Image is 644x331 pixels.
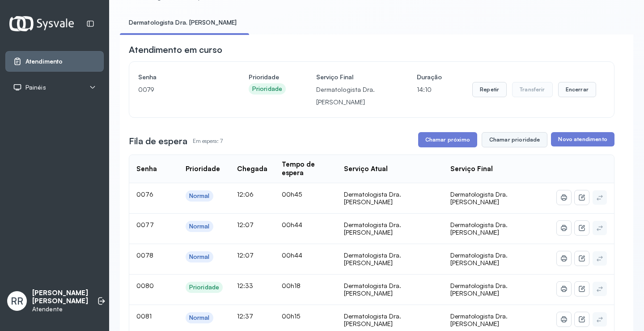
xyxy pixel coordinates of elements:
div: Prioridade [189,284,219,291]
h3: Fila de espera [129,135,187,147]
span: 0078 [136,251,153,259]
div: Normal [189,223,210,230]
div: Serviço Final [450,165,493,173]
span: 00h44 [282,221,302,228]
span: Dermatologista Dra. [PERSON_NAME] [450,312,508,328]
span: 12:07 [237,221,254,228]
div: Serviço Atual [344,165,388,173]
h4: Serviço Final [316,71,386,83]
button: Encerrar [558,82,596,97]
span: Dermatologista Dra. [PERSON_NAME] [450,221,508,236]
a: Dermatologista Dra. [PERSON_NAME] [120,15,246,30]
span: 00h18 [282,282,301,289]
button: Chamar próximo [418,132,477,147]
span: 0080 [136,282,154,289]
p: 0079 [138,83,218,96]
span: Painéis [25,84,46,91]
div: Dermatologista Dra. [PERSON_NAME] [344,282,436,297]
div: Tempo de espera [282,160,330,177]
div: Normal [189,192,210,200]
div: Dermatologista Dra. [PERSON_NAME] [344,221,436,236]
button: Transferir [512,82,553,97]
h4: Prioridade [249,71,286,83]
span: Atendimento [25,58,63,65]
p: 14:10 [417,83,442,96]
button: Repetir [472,82,507,97]
div: Senha [136,165,157,173]
button: Chamar prioridade [482,132,548,147]
div: Dermatologista Dra. [PERSON_NAME] [344,190,436,206]
span: 12:33 [237,282,253,289]
h4: Duração [417,71,442,83]
h4: Senha [138,71,218,83]
div: Normal [189,253,210,261]
img: Logotipo do estabelecimento [9,16,74,31]
p: Dermatologista Dra. [PERSON_NAME] [316,83,386,108]
span: 12:06 [237,190,254,198]
span: 12:37 [237,312,253,320]
span: Dermatologista Dra. [PERSON_NAME] [450,251,508,267]
span: 0076 [136,190,153,198]
a: Atendimento [13,57,96,66]
span: 00h15 [282,312,300,320]
div: Chegada [237,165,267,173]
button: Novo atendimento [551,132,614,146]
p: Em espera: 7 [193,135,223,147]
span: 0081 [136,312,152,320]
div: Prioridade [186,165,220,173]
span: 0077 [136,221,154,228]
p: Atendente [32,305,88,313]
h3: Atendimento em curso [129,43,222,56]
div: Normal [189,314,210,322]
div: Dermatologista Dra. [PERSON_NAME] [344,312,436,328]
span: 00h45 [282,190,302,198]
div: Prioridade [252,85,282,93]
p: [PERSON_NAME] [PERSON_NAME] [32,289,88,306]
span: Dermatologista Dra. [PERSON_NAME] [450,190,508,206]
span: 00h44 [282,251,302,259]
span: 12:07 [237,251,254,259]
div: Dermatologista Dra. [PERSON_NAME] [344,251,436,267]
span: Dermatologista Dra. [PERSON_NAME] [450,282,508,297]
